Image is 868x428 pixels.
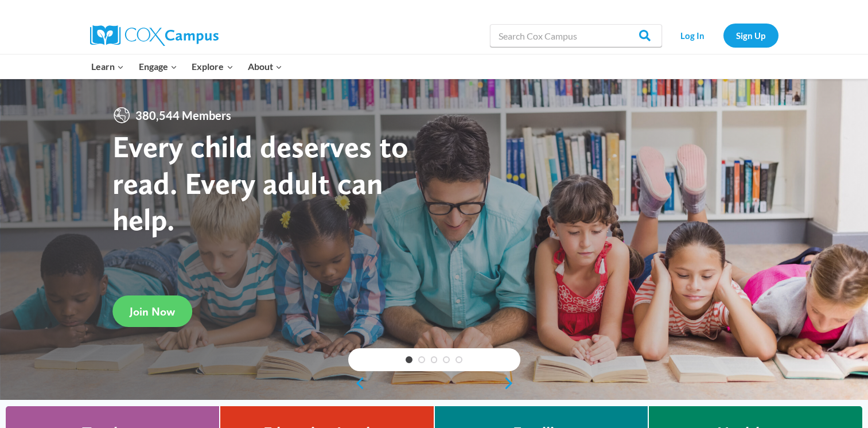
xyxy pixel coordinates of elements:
a: 5 [456,356,462,363]
a: next [503,376,520,390]
nav: Primary Navigation [84,55,290,79]
a: 4 [443,356,450,363]
a: Join Now [112,295,192,327]
span: 380,544 Members [131,106,236,124]
a: Log In [668,24,718,47]
input: Search Cox Campus [490,24,662,47]
a: 2 [418,356,425,363]
nav: Secondary Navigation [668,24,779,47]
span: Learn [91,59,124,74]
span: About [248,59,282,74]
img: Cox Campus [90,25,219,46]
span: Engage [139,59,177,74]
a: Sign Up [723,24,779,47]
a: 3 [431,356,438,363]
div: content slider buttons [348,372,520,395]
a: previous [348,376,365,390]
span: Join Now [130,305,175,318]
span: Explore [192,59,233,74]
strong: Every child deserves to read. Every adult can help. [112,128,408,238]
a: 1 [406,356,412,363]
